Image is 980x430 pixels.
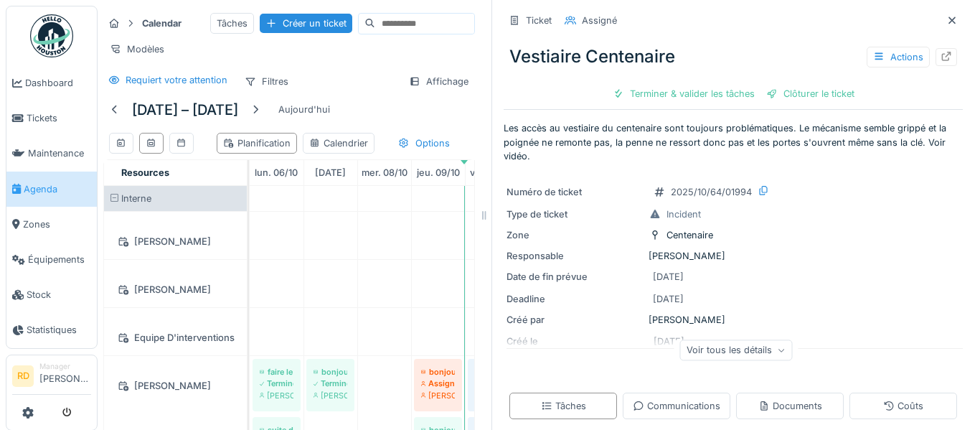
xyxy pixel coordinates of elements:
[121,193,151,204] span: Interne
[6,312,97,347] a: Statistiques
[28,146,91,160] span: Maintenance
[251,163,301,182] a: 6 octobre 2025
[113,233,238,251] div: [PERSON_NAME]
[113,329,238,347] div: Equipe D'interventions
[39,361,91,372] div: Manager
[260,14,352,33] div: Créer un ticket
[653,292,684,306] div: [DATE]
[39,361,91,392] li: [PERSON_NAME]
[6,65,97,101] a: Dashboard
[309,136,368,150] div: Calendrier
[6,172,97,207] a: Agenda
[358,163,411,182] a: 8 octobre 2025
[28,253,91,266] span: Équipements
[507,313,960,327] div: [PERSON_NAME]
[27,288,91,302] span: Stock
[507,228,643,242] div: Zone
[6,207,97,242] a: Zones
[666,207,701,221] div: Incident
[103,39,171,60] div: Modèles
[760,84,860,103] div: Clôturer le ticket
[671,185,752,199] div: 2025/10/64/01994
[12,361,91,396] a: RD Manager[PERSON_NAME]
[507,292,643,306] div: Deadline
[27,323,91,337] span: Statistiques
[314,378,347,389] div: Terminé
[314,366,347,378] div: bonjour,serait-il de finalisé la peinture des murs et plafond dans le petit local menuiserie merci
[6,242,97,277] a: Équipements
[24,182,91,196] span: Agenda
[210,13,254,34] div: Tâches
[421,366,455,378] div: bonjour, serait-il possible de peindre des 2 cotés les nouvelles portes du petit local menuiserie
[126,73,227,87] div: Requiert votre attention
[113,281,238,299] div: [PERSON_NAME]
[680,340,793,360] div: Voir tous les détails
[526,14,552,27] div: Ticket
[6,101,97,136] a: Tickets
[507,249,643,263] div: Responsable
[223,136,291,150] div: Planification
[653,270,684,284] div: [DATE]
[136,17,187,30] strong: Calendar
[504,38,963,75] div: Vestiaire Centenaire
[421,390,455,401] div: [PERSON_NAME]
[633,399,720,413] div: Communications
[507,207,643,221] div: Type de ticket
[23,218,91,231] span: Zones
[238,71,295,92] div: Filtres
[311,163,349,182] a: 7 octobre 2025
[758,399,822,413] div: Documents
[507,249,960,263] div: [PERSON_NAME]
[607,84,760,103] div: Terminer & valider les tâches
[260,366,293,378] div: faire le tour du papier photocopie amicale salle des profs secondaire et primaire
[666,228,713,242] div: Centenaire
[392,133,456,154] div: Options
[12,365,34,387] li: RD
[507,185,643,199] div: Numéro de ticket
[867,47,930,67] div: Actions
[113,377,238,395] div: [PERSON_NAME]
[582,14,617,27] div: Assigné
[507,270,643,284] div: Date de fin prévue
[132,101,238,118] h5: [DATE] – [DATE]
[260,390,293,401] div: [PERSON_NAME]
[504,121,963,163] p: Les accès au vestiaire du centenaire sont toujours problématiques. Le mécanisme semble grippé et ...
[273,100,336,119] div: Aujourd'hui
[260,378,293,389] div: Terminé
[466,163,517,182] a: 10 octobre 2025
[421,378,455,389] div: Assigné
[121,167,169,178] span: Resources
[25,76,91,90] span: Dashboard
[541,399,586,413] div: Tâches
[30,14,73,57] img: Badge_color-CXgf-gQk.svg
[6,277,97,312] a: Stock
[883,399,923,413] div: Coûts
[6,136,97,171] a: Maintenance
[402,71,475,92] div: Affichage
[27,111,91,125] span: Tickets
[507,313,643,327] div: Créé par
[413,163,463,182] a: 9 octobre 2025
[314,390,347,401] div: [PERSON_NAME]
